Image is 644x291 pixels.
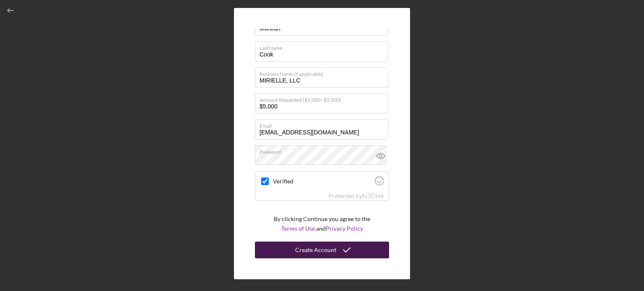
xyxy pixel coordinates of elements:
div: Protected by [328,193,384,199]
a: Visit Altcha.org [375,180,384,187]
a: Privacy Policy [326,225,363,232]
a: Terms of Use [281,225,315,232]
label: Verified [273,178,372,185]
label: Amount Requested ($5,000 - $5,000) [260,94,389,103]
button: Create Account [255,242,389,258]
label: Email [260,120,389,129]
label: Last Name [260,42,389,51]
label: Business Name (if applicable) [260,68,389,77]
label: Password [260,146,389,155]
a: Visit Altcha.org [361,192,384,199]
p: By clicking Continue you agree to the and [274,214,370,233]
div: Create Account [295,242,336,258]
